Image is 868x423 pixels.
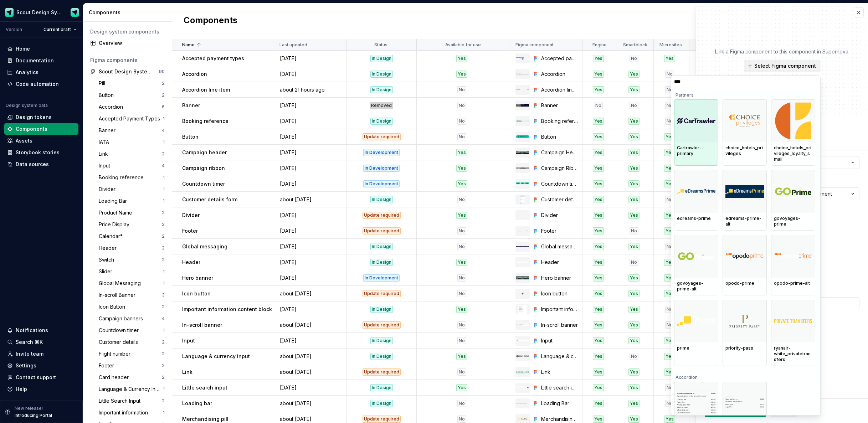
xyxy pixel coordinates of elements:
p: Smartblock [623,42,647,48]
div: Yes [628,118,640,125]
a: Link2 [96,148,168,160]
div: In-scroll Banner [99,292,138,299]
div: 1 [163,280,165,286]
div: [DATE] [276,227,346,234]
div: Notifications [16,327,48,334]
p: Status [374,42,387,48]
div: Switch [99,256,117,263]
a: Assets [4,135,78,146]
p: Campaign header [182,149,227,156]
div: Partners [674,88,815,99]
div: Yes [593,227,604,234]
div: 1 [163,327,165,333]
img: Booking reference [516,120,529,122]
h2: Components [184,15,237,27]
a: Slider1 [96,266,168,277]
button: Search ⌘K [4,336,78,348]
div: Card header [99,374,132,381]
img: Countdown timer [516,182,529,185]
div: Storybook stories [16,149,60,156]
div: No [665,118,674,125]
div: In Design [370,71,393,78]
a: Documentation [4,55,78,66]
a: Divider1 [96,184,168,195]
span: Current draft [43,27,71,32]
div: Code automation [16,81,59,88]
p: Button [182,133,199,140]
div: Yes [456,180,467,187]
div: IATA [99,139,112,146]
a: Invite team [4,348,78,360]
div: No [594,102,603,109]
p: Link a Figma component to this component in Supernova. [715,48,849,55]
a: Pill2 [96,78,168,89]
p: Global messaging [182,243,227,250]
div: Icon Button [99,303,128,310]
a: In-scroll Banner3 [96,289,168,301]
a: Storybook stories [4,147,78,158]
div: No [457,227,466,234]
img: Accordion [516,72,529,76]
img: Accordion line item [516,89,529,90]
div: 1 [163,269,165,274]
button: Notifications [4,325,78,336]
div: 2 [162,351,165,357]
a: Campaign banners4 [96,313,168,324]
div: 2 [162,339,165,345]
div: Scout Design System Components [99,68,152,75]
img: Footer [516,230,529,231]
div: 2 [162,398,165,404]
div: Yes [664,259,675,266]
a: Language & Currency Input1 [96,383,168,395]
p: Campaign ribbon [182,165,225,172]
div: 2 [162,304,165,310]
div: Yes [593,212,604,219]
p: Divider [182,212,200,219]
img: Language & currency input [516,355,529,357]
div: 1 [163,175,165,180]
div: 2 [162,375,165,380]
div: Accepted Payment Types [99,115,163,122]
img: Banner [516,104,529,107]
div: [DATE] [276,259,346,266]
div: No [665,71,674,78]
a: Customer details2 [96,336,168,348]
p: Header [182,259,200,266]
div: Product Name [99,209,135,216]
p: Figma component [515,42,554,48]
div: 4 [162,163,165,169]
img: In-scroll banner [516,324,529,326]
div: Global Messaging [99,280,144,287]
div: 2 [162,81,165,86]
button: Contact support [4,372,78,383]
div: 1 [163,186,165,192]
div: Divider [541,212,578,219]
button: Help [4,383,78,395]
div: 2 [162,363,165,368]
a: Accepted Payment Types1 [96,113,168,124]
div: [DATE] [276,133,346,140]
img: e611c74b-76fc-4ef0-bafa-dc494cd4cb8a.png [5,8,14,17]
div: Button [541,133,578,140]
a: Accordion6 [96,101,168,113]
div: edreams-prime [677,216,715,221]
p: Banner [182,102,200,109]
div: In Design [370,196,393,203]
div: Customer details [99,339,141,346]
div: Countdown timer [541,180,578,187]
div: 90 [159,69,165,74]
div: Pill [99,80,108,87]
div: No [457,274,466,282]
a: Price Display2 [96,219,168,230]
p: Name [182,42,195,48]
div: Yes [628,133,640,140]
div: Design system data [6,103,48,108]
a: Global Messaging1 [96,278,168,289]
div: Yes [628,196,640,203]
div: Yes [456,165,467,172]
div: choice_hotels_privileges_loyalty_small [774,145,812,162]
div: Footer [99,362,117,369]
div: [DATE] [276,118,346,125]
div: 1 [163,116,165,122]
